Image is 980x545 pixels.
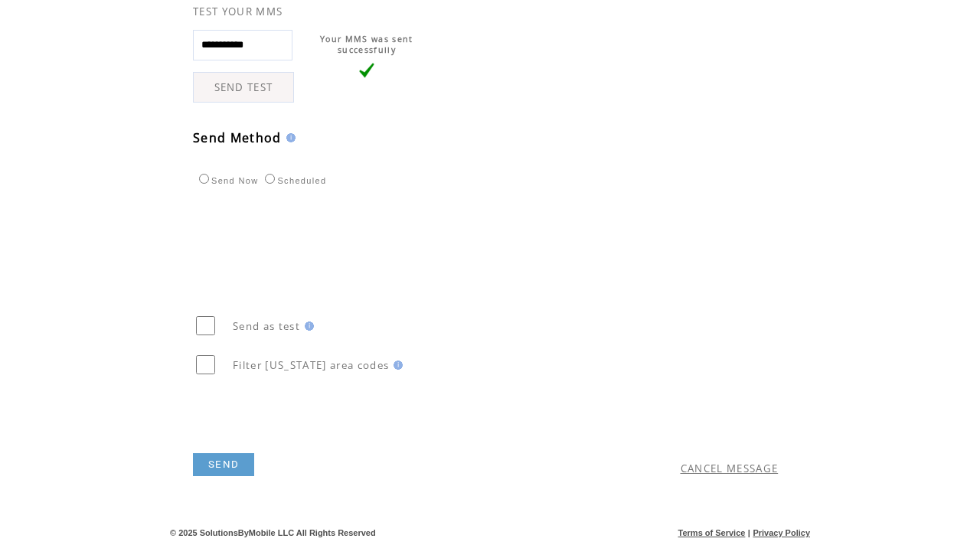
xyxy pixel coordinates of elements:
img: help.gif [389,361,403,370]
label: Send Now [195,176,258,185]
a: Privacy Policy [753,528,810,537]
span: Your MMS was sent successfully [320,34,413,55]
span: Send as test [233,319,300,333]
a: SEND TEST [193,72,294,103]
img: help.gif [300,321,314,331]
img: help.gif [282,133,296,142]
span: © 2025 SolutionsByMobile LLC All Rights Reserved [170,528,376,537]
input: Scheduled [265,174,275,184]
input: Send Now [199,174,209,184]
span: TEST YOUR MMS [193,5,283,18]
span: Send Method [193,129,282,146]
a: SEND [193,453,254,476]
label: Scheduled [261,176,326,185]
img: vLarge.png [359,63,374,78]
span: | [748,528,750,537]
a: CANCEL MESSAGE [681,462,779,475]
a: Terms of Service [678,528,746,537]
span: Filter [US_STATE] area codes [233,358,389,372]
